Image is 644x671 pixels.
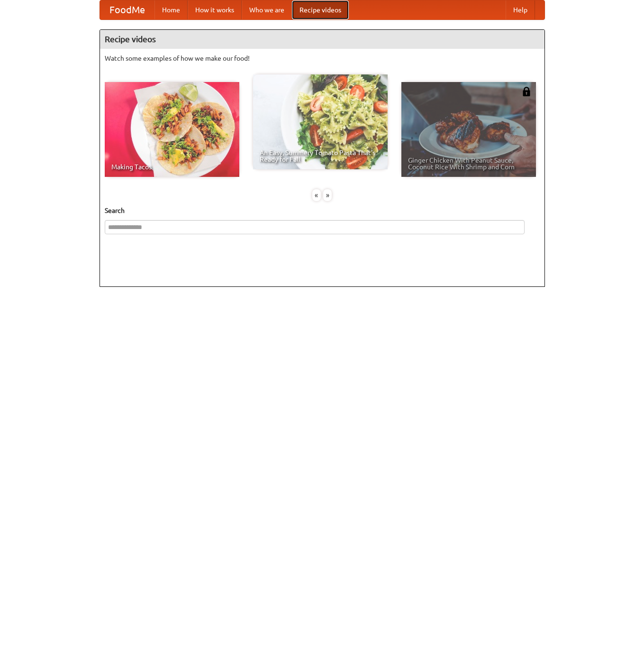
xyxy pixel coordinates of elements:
a: Who we are [242,0,292,19]
h5: Search [105,206,540,215]
h4: Recipe videos [100,30,544,49]
div: » [323,189,332,201]
span: An Easy, Summery Tomato Pasta That's Ready for Fall [260,149,381,163]
a: FoodMe [100,0,154,19]
div: « [312,189,321,201]
span: Making Tacos [111,164,233,170]
img: 483408.png [522,87,531,96]
a: Making Tacos [105,82,239,177]
a: Recipe videos [292,0,349,19]
a: Home [154,0,188,19]
a: How it works [188,0,242,19]
a: Help [506,0,535,19]
a: An Easy, Summery Tomato Pasta That's Ready for Fall [253,74,388,169]
p: Watch some examples of how we make our food! [105,54,540,63]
